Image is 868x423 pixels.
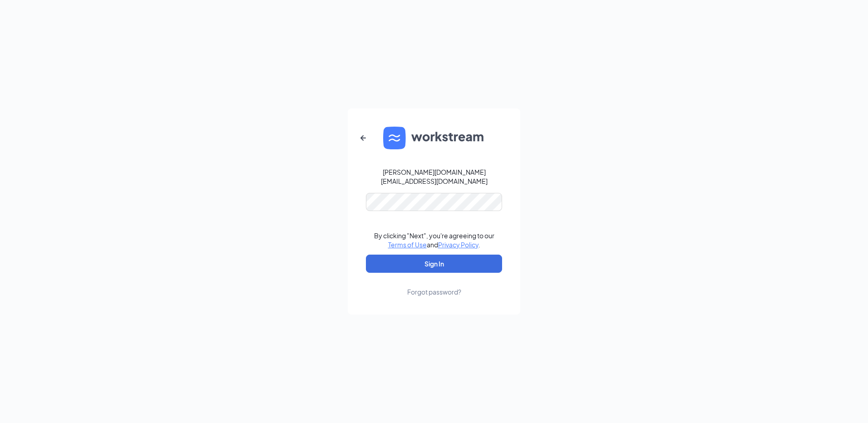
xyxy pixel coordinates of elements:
a: Forgot password? [407,273,461,296]
img: WS logo and Workstream text [383,127,485,149]
div: By clicking "Next", you're agreeing to our and . [374,231,494,249]
a: Privacy Policy [438,241,478,249]
a: Terms of Use [388,241,427,249]
div: Forgot password? [407,287,461,296]
div: [PERSON_NAME][DOMAIN_NAME][EMAIL_ADDRESS][DOMAIN_NAME] [366,167,502,186]
button: Sign In [366,255,502,273]
button: ArrowLeftNew [352,127,374,149]
svg: ArrowLeftNew [358,133,369,143]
